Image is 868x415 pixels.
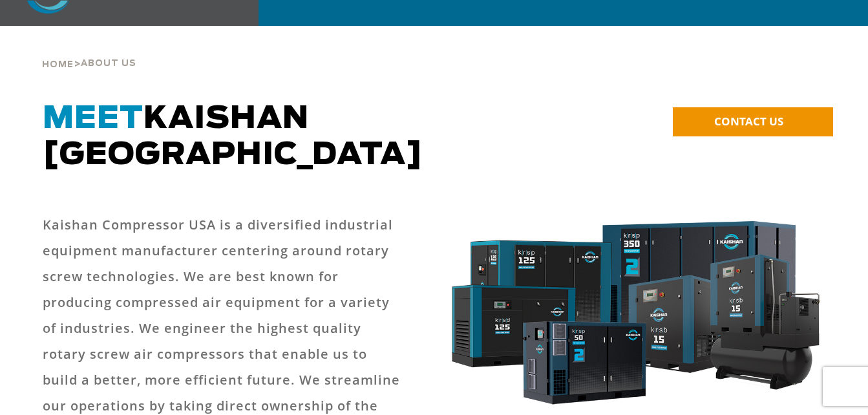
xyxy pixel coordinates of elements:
span: About Us [81,59,136,68]
a: Home [42,58,74,70]
span: CONTACT US [714,114,783,129]
a: CONTACT US [673,107,833,136]
span: Meet [43,103,143,134]
span: Home [42,61,74,69]
span: Kaishan [GEOGRAPHIC_DATA] [43,103,423,171]
div: > [42,26,136,75]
